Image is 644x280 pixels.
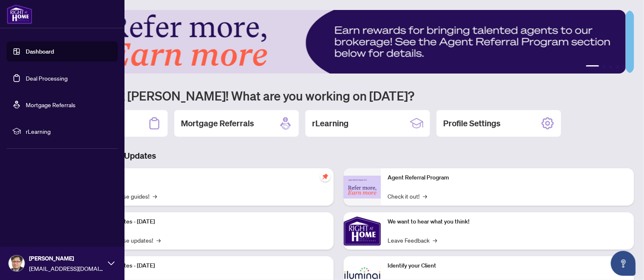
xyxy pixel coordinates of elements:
a: Check it out!→ [388,192,427,201]
h3: Brokerage & Industry Updates [43,150,634,162]
h2: Profile Settings [443,118,500,129]
img: logo [7,4,32,24]
span: [EMAIL_ADDRESS][DOMAIN_NAME] [29,264,104,273]
a: Leave Feedback→ [388,236,437,245]
a: Dashboard [26,48,54,55]
img: Slide 0 [43,10,626,74]
p: Platform Updates - [DATE] [87,217,327,226]
h2: Mortgage Referrals [181,118,254,129]
button: Open asap [611,251,636,276]
span: → [423,192,427,201]
button: 4 [616,65,619,69]
span: → [433,236,437,245]
img: Profile Icon [9,255,24,271]
button: 5 [622,65,626,69]
span: pushpin [320,172,330,182]
button: 3 [609,65,612,69]
span: rLearning [26,127,112,136]
h1: Welcome back [PERSON_NAME]! What are you working on [DATE]? [43,88,634,103]
img: We want to hear what you think! [344,212,381,250]
p: Platform Updates - [DATE] [87,261,327,270]
p: Agent Referral Program [388,173,627,182]
p: Identify your Client [388,261,627,270]
button: 2 [603,65,606,69]
h2: rLearning [312,118,349,129]
a: Mortgage Referrals [26,101,76,108]
span: → [153,192,157,201]
button: 1 [586,65,599,69]
span: → [156,236,161,245]
span: [PERSON_NAME] [29,254,104,263]
p: Self-Help [87,173,327,182]
a: Deal Processing [26,74,68,82]
img: Agent Referral Program [344,176,381,199]
p: We want to hear what you think! [388,217,627,226]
